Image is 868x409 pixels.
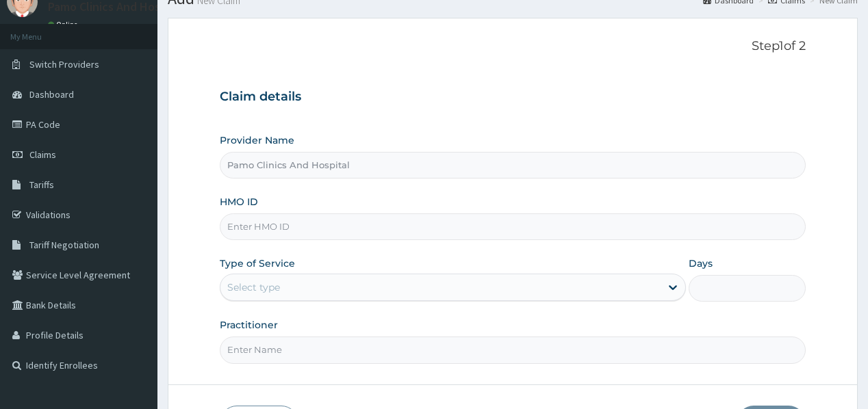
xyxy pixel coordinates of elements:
[29,179,54,191] span: Tariffs
[220,318,278,332] label: Practitioner
[48,20,81,29] a: Online
[220,213,805,240] input: Enter HMO ID
[29,239,99,251] span: Tariff Negotiation
[689,256,713,270] label: Days
[29,58,99,70] span: Switch Providers
[220,256,295,270] label: Type of Service
[220,337,805,363] input: Enter Name
[227,280,280,294] div: Select type
[29,148,56,161] span: Claims
[220,39,805,54] p: Step 1 of 2
[220,133,294,147] label: Provider Name
[220,195,258,209] label: HMO ID
[220,90,805,105] h3: Claim details
[29,88,74,101] span: Dashboard
[48,1,185,13] p: Pamo Clinics And Hospital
